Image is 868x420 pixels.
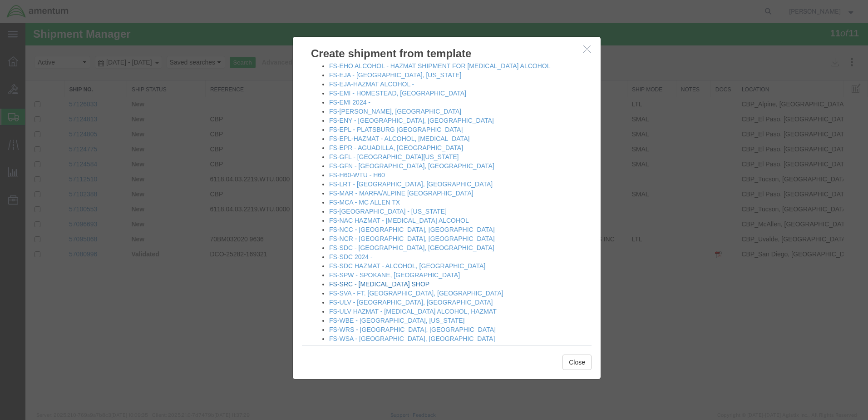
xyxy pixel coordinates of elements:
[304,212,469,220] a: FS-NCR - [GEOGRAPHIC_DATA], [GEOGRAPHIC_DATA]
[304,321,470,329] a: FS-WSD - [GEOGRAPHIC_DATA], [GEOGRAPHIC_DATA]
[304,167,448,174] a: FS-MAR - MARFA/ALPINE [GEOGRAPHIC_DATA]
[304,303,470,310] a: FS-WRS - [GEOGRAPHIC_DATA], [GEOGRAPHIC_DATA]
[304,140,469,147] a: FS-GFN - [GEOGRAPHIC_DATA], [GEOGRAPHIC_DATA]
[304,249,434,256] a: FS-SPW - SPOKANE, [GEOGRAPHIC_DATA]
[25,23,868,410] iframe: FS Legacy Container
[304,176,375,183] a: FS-MCA - MC ALLEN TX
[304,76,345,83] a: FS-EMI 2024 -
[304,149,360,156] a: FS-H60-WTU - H60
[304,158,467,165] a: FS-LRT - [GEOGRAPHIC_DATA], [GEOGRAPHIC_DATA]
[304,49,436,56] a: FS-EJA - [GEOGRAPHIC_DATA], [US_STATE]
[304,230,347,238] a: FS-SDC 2024 -
[304,40,525,47] a: FS-EHO ALCOHOL - HAZMAT SHIPMENT FOR [MEDICAL_DATA] ALCOHOL
[304,112,444,120] a: FS-EPL-HAZMAT - ALCOHOL, [MEDICAL_DATA]
[304,185,421,192] a: FS-[GEOGRAPHIC_DATA] - [US_STATE]
[304,58,389,65] a: FS-EJA-HAZMAT ALCOHOL -
[304,130,433,138] a: FS-GFL - [GEOGRAPHIC_DATA][US_STATE]
[304,103,437,110] a: FS-EPL - PLATSBURG [GEOGRAPHIC_DATA]
[304,285,471,292] a: FS-ULV HAZMAT - [MEDICAL_DATA] ALCOHOL, HAZMAT
[537,332,566,347] button: Close
[304,203,469,210] a: FS-NCC - [GEOGRAPHIC_DATA], [GEOGRAPHIC_DATA]
[304,312,469,320] a: FS-WSA - [GEOGRAPHIC_DATA], [GEOGRAPHIC_DATA]
[304,258,404,265] a: FS-SRC - [MEDICAL_DATA] SHOP
[304,276,467,283] a: FS-ULV - [GEOGRAPHIC_DATA], [GEOGRAPHIC_DATA]
[304,240,460,247] a: FS-SDC HAZMAT - ALCOHOL, [GEOGRAPHIC_DATA]
[304,221,469,229] a: FS-SDC - [GEOGRAPHIC_DATA], [GEOGRAPHIC_DATA]
[304,85,436,92] a: FS-[PERSON_NAME], [GEOGRAPHIC_DATA]
[304,94,469,101] a: FS-ENY - [GEOGRAPHIC_DATA], [GEOGRAPHIC_DATA]
[304,67,441,74] a: FS-EMI - HOMESTEAD, [GEOGRAPHIC_DATA]
[304,121,438,129] a: FS-EPR - AGUADILLA, [GEOGRAPHIC_DATA]
[304,267,478,274] a: FS-SVA - FT. [GEOGRAPHIC_DATA], [GEOGRAPHIC_DATA]
[304,294,439,301] a: FS-WBE - [GEOGRAPHIC_DATA], [US_STATE]
[304,194,444,201] a: FS-NAC HAZMAT - [MEDICAL_DATA] ALCOHOL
